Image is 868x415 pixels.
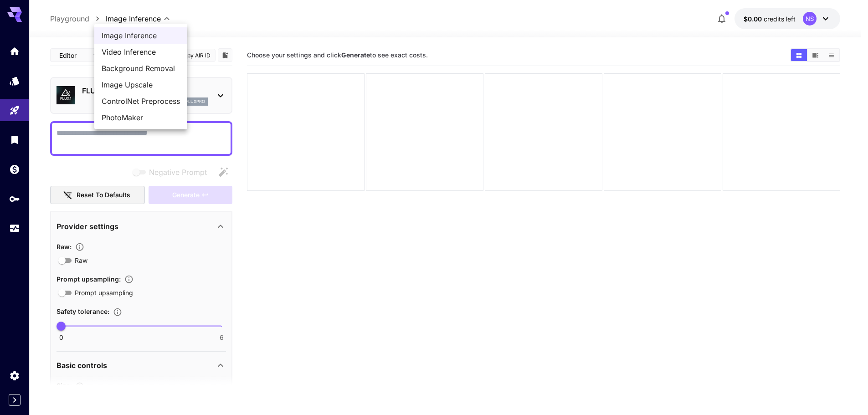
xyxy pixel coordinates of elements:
span: Background Removal [102,63,180,74]
span: PhotoMaker [102,112,180,123]
span: Image Upscale [102,79,180,90]
span: Image Inference [102,30,180,41]
span: Video Inference [102,46,180,57]
span: ControlNet Preprocess [102,96,180,107]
